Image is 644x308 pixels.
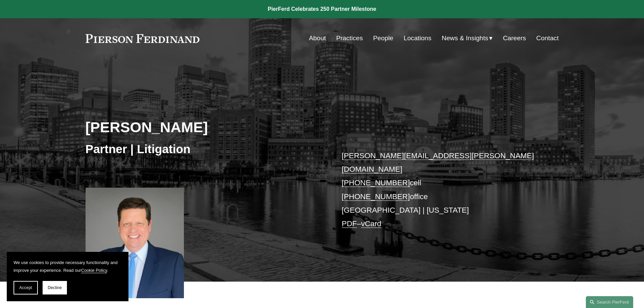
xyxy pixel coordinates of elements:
a: [PHONE_NUMBER] [342,192,410,201]
a: About [309,32,326,45]
a: Search this site [586,296,633,308]
h3: Partner | Litigation [86,142,322,157]
span: Decline [48,285,62,290]
a: vCard [361,219,381,228]
a: Careers [503,32,526,45]
a: [PERSON_NAME][EMAIL_ADDRESS][PERSON_NAME][DOMAIN_NAME] [342,151,534,173]
a: PDF [342,219,357,228]
a: People [373,32,393,45]
a: Practices [336,32,363,45]
a: Contact [536,32,558,45]
a: Cookie Policy [81,268,107,273]
span: Accept [19,285,32,290]
section: Cookie banner [7,252,128,301]
button: Accept [14,281,38,294]
span: News & Insights [442,32,488,44]
button: Decline [43,281,67,294]
a: folder dropdown [442,32,493,45]
h2: [PERSON_NAME] [86,118,322,136]
a: [PHONE_NUMBER] [342,179,410,187]
a: Locations [404,32,431,45]
p: We use cookies to provide necessary functionality and improve your experience. Read our . [14,259,122,274]
p: cell office [GEOGRAPHIC_DATA] | [US_STATE] – [342,149,539,231]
